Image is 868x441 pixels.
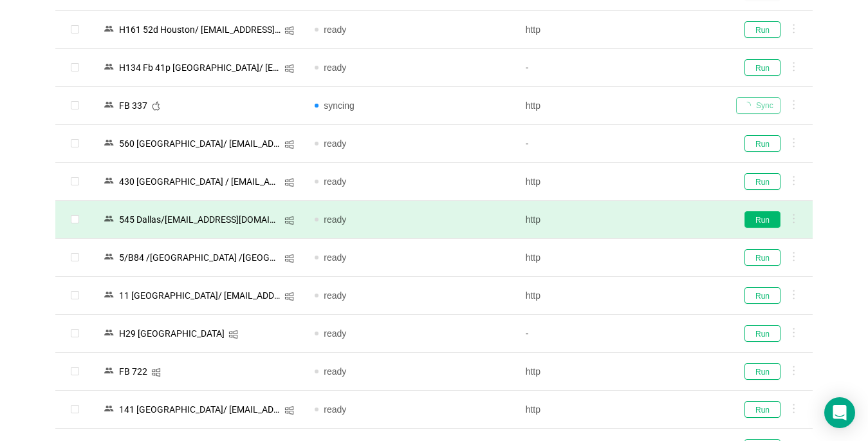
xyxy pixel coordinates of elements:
[744,21,780,38] button: Run
[744,325,780,342] button: Run
[115,59,284,76] div: Н134 Fb 41p [GEOGRAPHIC_DATA]/ [EMAIL_ADDRESS][DOMAIN_NAME] [1]
[515,125,726,163] td: -
[284,216,294,225] i: icon: windows
[284,254,294,263] i: icon: windows
[824,397,855,428] div: Open Intercom Messenger
[284,140,294,149] i: icon: windows
[115,287,284,304] div: 11 [GEOGRAPHIC_DATA]/ [EMAIL_ADDRESS][DOMAIN_NAME]
[324,138,346,149] span: ready
[744,173,780,190] button: Run
[744,401,780,418] button: Run
[324,252,346,263] span: ready
[324,366,346,377] span: ready
[115,325,228,342] div: H29 [GEOGRAPHIC_DATA]
[115,401,284,418] div: 141 [GEOGRAPHIC_DATA]/ [EMAIL_ADDRESS][DOMAIN_NAME]
[515,201,726,239] td: http
[284,26,294,35] i: icon: windows
[324,100,354,111] span: syncing
[515,239,726,277] td: http
[324,176,346,187] span: ready
[744,287,780,304] button: Run
[115,135,284,152] div: 560 [GEOGRAPHIC_DATA]/ [EMAIL_ADDRESS][DOMAIN_NAME]
[744,249,780,266] button: Run
[284,292,294,301] i: icon: windows
[115,97,151,114] div: FB 337
[284,406,294,415] i: icon: windows
[324,404,346,415] span: ready
[515,11,726,49] td: http
[515,391,726,429] td: http
[324,62,346,73] span: ready
[324,328,346,339] span: ready
[744,363,780,380] button: Run
[228,330,238,339] i: icon: windows
[115,211,284,228] div: 545 Dallas/[EMAIL_ADDRESS][DOMAIN_NAME]
[324,24,346,35] span: ready
[515,277,726,315] td: http
[744,59,780,76] button: Run
[151,101,161,111] i: icon: apple
[324,214,346,225] span: ready
[515,163,726,201] td: http
[115,249,284,266] div: 5/В84 /[GEOGRAPHIC_DATA] /[GEOGRAPHIC_DATA]/ [EMAIL_ADDRESS][DOMAIN_NAME]
[284,178,294,187] i: icon: windows
[515,315,726,353] td: -
[744,135,780,152] button: Run
[115,363,151,380] div: FB 722
[324,290,346,301] span: ready
[284,64,294,73] i: icon: windows
[515,87,726,125] td: http
[744,211,780,228] button: Run
[515,353,726,391] td: http
[515,49,726,87] td: -
[115,173,284,190] div: 430 [GEOGRAPHIC_DATA] / [EMAIL_ADDRESS][DOMAIN_NAME]
[151,368,161,377] i: icon: windows
[115,21,284,38] div: Н161 52d Houston/ [EMAIL_ADDRESS][DOMAIN_NAME]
